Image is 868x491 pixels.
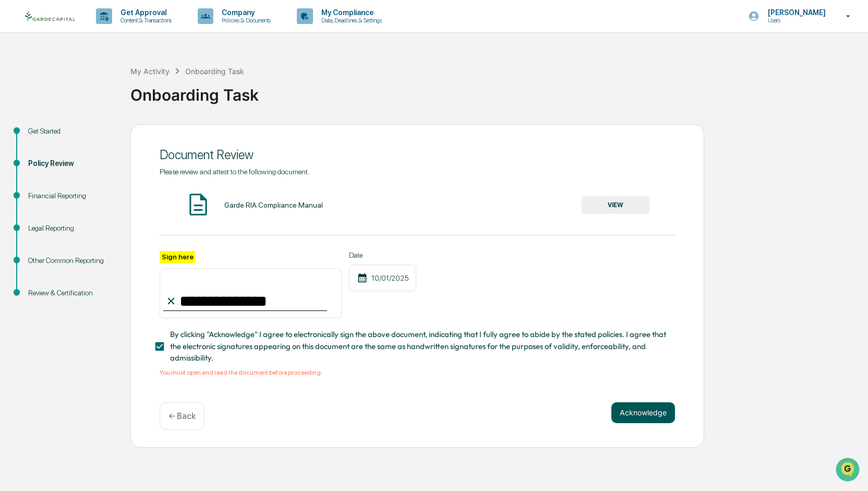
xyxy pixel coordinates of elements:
[160,369,675,376] div: You must open and read the document before proceeding.
[835,457,863,485] iframe: Open customer support
[130,67,170,76] div: My Activity
[170,329,667,364] span: By clicking "Acknowledge" I agree to electronically sign the above document, indicating that I fu...
[160,251,195,263] label: Sign here
[86,131,129,141] span: Attestations
[213,17,276,24] p: Policies & Documents
[112,8,177,17] p: Get Approval
[28,288,114,298] div: Review & Certification
[213,8,276,17] p: Company
[74,176,126,184] a: Powered byPylon
[168,411,196,421] p: ← Back
[10,152,19,160] div: 🔎
[28,158,114,169] div: Policy Review
[185,191,211,218] img: Document Icon
[759,17,831,24] p: Users
[76,132,84,140] div: 🗄️
[10,79,29,98] img: 1746055101610-c473b297-6a78-478c-a979-82029cc54cd1
[160,147,675,162] div: Document Review
[759,8,831,17] p: [PERSON_NAME]
[25,11,75,21] img: logo
[28,190,114,201] div: Financial Reporting
[185,67,244,76] div: Onboarding Task
[10,21,190,38] p: How can we help?
[6,127,71,146] a: 🖐️Preclearance
[349,265,416,291] div: 10/01/2025
[112,17,177,24] p: Content & Transactions
[28,126,114,137] div: Get Started
[313,8,387,17] p: My Compliance
[104,176,126,184] span: Pylon
[35,90,136,98] div: We're offline, we'll be back soon
[28,223,114,234] div: Legal Reporting
[130,77,863,104] div: Onboarding Task
[160,167,309,176] span: Please review and attest to the following document.
[35,79,171,90] div: Start new chat
[177,82,190,95] button: Start new chat
[21,131,67,141] span: Preclearance
[6,147,70,165] a: 🔎Data Lookup
[224,201,323,209] div: Garde RIA Compliance Manual
[21,151,66,161] span: Data Lookup
[611,402,675,423] button: Acknowledge
[313,17,387,24] p: Data, Deadlines & Settings
[349,251,416,259] label: Date
[582,196,649,214] button: VIEW
[10,132,19,140] div: 🖐️
[28,255,114,266] div: Other Common Reporting
[71,127,134,146] a: 🗄️Attestations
